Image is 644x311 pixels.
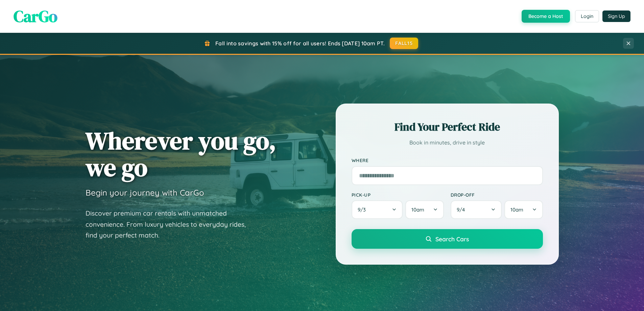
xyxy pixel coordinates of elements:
[405,200,444,219] button: 10am
[352,229,543,249] button: Search Cars
[352,138,543,148] p: Book in minutes, drive in style
[451,192,543,198] label: Drop-off
[86,208,255,241] p: Discover premium car rentals with unmatched convenience. From luxury vehicles to everyday rides, ...
[390,38,418,49] button: FALL15
[352,192,444,198] label: Pick-up
[575,10,599,22] button: Login
[352,119,543,134] h2: Find Your Perfect Ride
[411,206,424,213] span: 10am
[602,10,630,22] button: Sign Up
[352,158,543,163] label: Where
[435,235,469,243] span: Search Cars
[86,127,276,181] h1: Wherever you go, we go
[86,187,204,198] h3: Begin your journey with CarGo
[522,10,570,23] button: Become a Host
[504,200,543,219] button: 10am
[510,206,523,213] span: 10am
[457,206,468,213] span: 9 / 4
[358,206,369,213] span: 9 / 3
[215,40,385,47] span: Fall into savings with 15% off for all users! Ends [DATE] 10am PT.
[451,200,502,219] button: 9/4
[352,200,403,219] button: 9/3
[14,5,57,27] span: CarGo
